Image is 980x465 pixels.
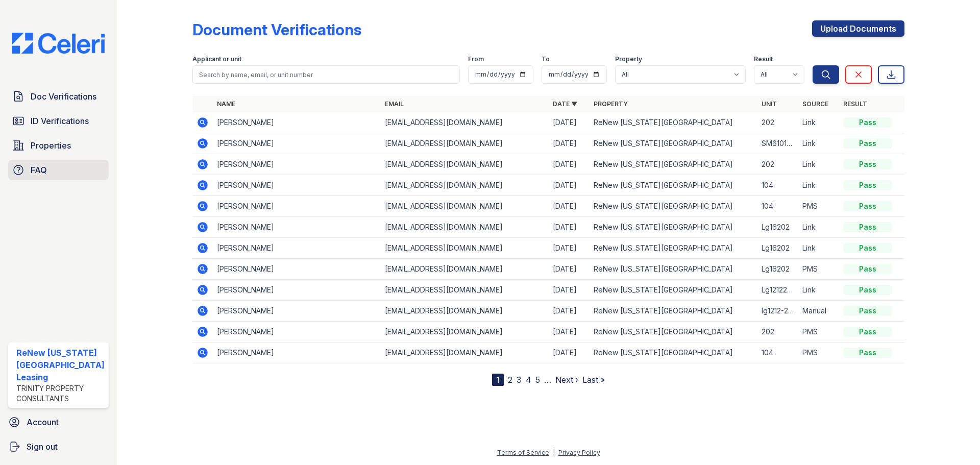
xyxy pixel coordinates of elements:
label: To [542,55,550,63]
td: Lg16202 [757,238,798,259]
span: Doc Verifications [31,90,96,103]
a: Result [843,100,867,108]
td: [EMAIL_ADDRESS][DOMAIN_NAME] [381,280,549,301]
td: [EMAIL_ADDRESS][DOMAIN_NAME] [381,133,549,154]
td: [PERSON_NAME] [213,133,381,154]
label: Result [754,55,773,63]
td: Link [798,112,839,133]
td: [EMAIL_ADDRESS][DOMAIN_NAME] [381,112,549,133]
td: [PERSON_NAME] [213,238,381,259]
img: CE_Logo_Blue-a8612792a0a2168367f1c8372b55b34899dd931a85d93a1a3d3e32e68fde9ad4.png [4,33,113,54]
a: 3 [517,375,522,385]
td: [DATE] [549,301,590,322]
td: ReNew [US_STATE][GEOGRAPHIC_DATA] [590,175,757,196]
div: Trinity Property Consultants [16,383,105,404]
div: Pass [843,201,892,211]
div: Pass [843,159,892,169]
div: Pass [843,327,892,337]
td: [PERSON_NAME] [213,342,381,363]
td: [PERSON_NAME] [213,154,381,175]
td: [PERSON_NAME] [213,175,381,196]
td: [DATE] [549,112,590,133]
span: FAQ [31,164,47,176]
td: PMS [798,322,839,342]
td: ReNew [US_STATE][GEOGRAPHIC_DATA] [590,196,757,217]
label: From [468,55,484,63]
a: Source [802,100,828,108]
td: ReNew [US_STATE][GEOGRAPHIC_DATA] [590,112,757,133]
td: [DATE] [549,342,590,363]
td: ReNew [US_STATE][GEOGRAPHIC_DATA] [590,259,757,280]
div: Pass [843,348,892,358]
td: Link [798,238,839,259]
td: Lg16202 [757,217,798,238]
td: ReNew [US_STATE][GEOGRAPHIC_DATA] [590,322,757,342]
a: ID Verifications [8,111,109,131]
td: 202 [757,154,798,175]
td: [EMAIL_ADDRESS][DOMAIN_NAME] [381,154,549,175]
td: [PERSON_NAME] [213,280,381,301]
td: ReNew [US_STATE][GEOGRAPHIC_DATA] [590,301,757,322]
td: [DATE] [549,280,590,301]
td: [DATE] [549,259,590,280]
td: Link [798,175,839,196]
td: ReNew [US_STATE][GEOGRAPHIC_DATA] [590,133,757,154]
a: Doc Verifications [8,86,109,107]
td: [DATE] [549,196,590,217]
td: PMS [798,259,839,280]
div: Pass [843,117,892,128]
td: [EMAIL_ADDRESS][DOMAIN_NAME] [381,238,549,259]
a: 2 [508,375,512,385]
td: [EMAIL_ADDRESS][DOMAIN_NAME] [381,301,549,322]
td: lg1212-202 [757,301,798,322]
td: 104 [757,196,798,217]
td: ReNew [US_STATE][GEOGRAPHIC_DATA] [590,217,757,238]
td: [DATE] [549,175,590,196]
div: ReNew [US_STATE][GEOGRAPHIC_DATA] Leasing [16,347,105,383]
td: [PERSON_NAME] [213,322,381,342]
div: Pass [843,180,892,190]
td: ReNew [US_STATE][GEOGRAPHIC_DATA] [590,280,757,301]
td: [PERSON_NAME] [213,301,381,322]
td: [DATE] [549,133,590,154]
a: Upload Documents [812,20,904,37]
td: ReNew [US_STATE][GEOGRAPHIC_DATA] [590,238,757,259]
div: Pass [843,285,892,295]
label: Property [615,55,642,63]
div: | [553,449,555,456]
td: [EMAIL_ADDRESS][DOMAIN_NAME] [381,196,549,217]
span: ID Verifications [31,115,89,127]
td: PMS [798,196,839,217]
td: 202 [757,322,798,342]
input: Search by name, email, or unit number [192,65,460,84]
a: Property [594,100,628,108]
a: Unit [762,100,777,108]
a: Name [217,100,235,108]
a: Last » [582,375,605,385]
td: [EMAIL_ADDRESS][DOMAIN_NAME] [381,342,549,363]
div: Pass [843,222,892,232]
div: Document Verifications [192,20,361,39]
a: FAQ [8,160,109,180]
td: [PERSON_NAME] [213,112,381,133]
td: Link [798,133,839,154]
div: Pass [843,264,892,274]
td: Link [798,154,839,175]
div: Pass [843,138,892,149]
a: Terms of Service [497,449,549,456]
a: Sign out [4,436,113,457]
a: Privacy Policy [558,449,600,456]
td: 202 [757,112,798,133]
a: 5 [535,375,540,385]
td: ReNew [US_STATE][GEOGRAPHIC_DATA] [590,342,757,363]
td: [PERSON_NAME] [213,196,381,217]
a: Next › [555,375,578,385]
div: Pass [843,243,892,253]
td: Lg16202 [757,259,798,280]
a: Account [4,412,113,432]
td: [EMAIL_ADDRESS][DOMAIN_NAME] [381,259,549,280]
a: Date ▼ [553,100,577,108]
td: [DATE] [549,154,590,175]
td: [PERSON_NAME] [213,259,381,280]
